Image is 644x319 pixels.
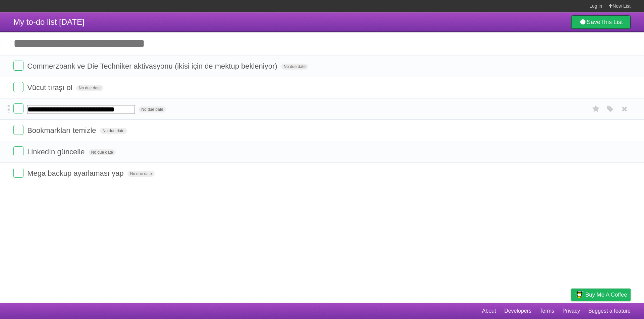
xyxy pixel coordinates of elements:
span: Buy me a coffee [585,289,627,301]
label: Done [13,146,23,156]
span: No due date [76,85,103,91]
span: No due date [100,128,127,134]
label: Star task [590,61,602,72]
span: Mega backup ayarlaması yap [27,169,125,177]
span: Commerzbank ve Die Techniker aktivasyonu (ikisi için de mektup bekleniyor) [27,62,279,70]
span: My to-do list [DATE] [13,17,85,26]
a: Privacy [562,305,580,317]
span: No due date [281,64,308,70]
a: Terms [540,305,554,317]
span: No due date [139,106,166,112]
a: Developers [504,305,531,317]
label: Done [13,168,23,178]
label: Done [13,61,23,71]
img: Buy me a coffee [575,289,584,300]
label: Star task [590,168,602,179]
a: SaveThis List [571,15,631,29]
span: No due date [127,171,155,177]
label: Star task [590,125,602,136]
a: About [482,305,496,317]
span: No due date [89,149,116,155]
label: Star task [590,103,602,114]
b: This List [600,19,623,25]
label: Star task [590,146,602,157]
span: LinkedIn güncelle [27,148,86,156]
label: Star task [590,82,602,93]
label: Done [13,125,23,135]
label: Done [13,82,23,92]
label: Done [13,103,23,113]
a: Buy me a coffee [571,289,631,301]
a: Suggest a feature [588,305,631,317]
span: Bookmarkları temizle [27,126,98,135]
span: Vücut tıraşı ol [27,83,74,92]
